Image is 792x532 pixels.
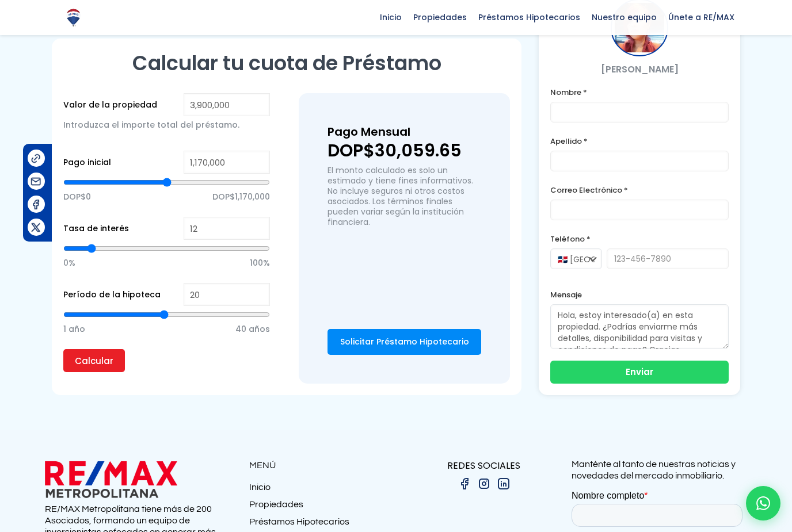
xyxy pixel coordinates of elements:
[63,349,125,372] input: Calcular
[550,85,729,99] label: Nombre *
[249,499,396,516] a: Propiedades
[184,151,270,174] input: RD$
[458,477,471,491] img: facebook.png
[30,175,42,187] img: Compartir
[63,288,161,302] label: Período de la hipoteca
[30,221,42,234] img: Compartir
[328,142,481,159] p: DOP$30,059.65
[550,134,729,148] label: Apellido *
[63,320,85,338] span: 1 año
[374,9,408,26] span: Inicio
[249,481,396,499] a: Inicio
[63,119,239,131] span: Introduzca el importe total del préstamo.
[396,458,572,473] p: REDES SOCIALES
[63,188,91,205] span: DOP$0
[184,93,270,116] input: RD$
[30,152,42,164] img: Compartir
[572,458,747,481] p: Manténte al tanto de nuestras noticias y novedades del mercado inmobiliario.
[328,165,481,227] p: El monto calculado es solo un estimado y tiene fines informativos. No incluye seguros ni otros co...
[63,155,111,170] label: Pago inicial
[250,254,270,271] span: 100%
[249,458,396,473] p: MENÚ
[63,221,129,236] label: Tasa de interés
[63,7,83,28] img: Logo de REMAX
[184,283,270,306] input: Years
[328,329,481,355] a: Solicitar Préstamo Hipotecario
[550,232,729,246] label: Teléfono *
[586,9,662,26] span: Nuestro equipo
[497,477,511,491] img: linkedin.png
[550,183,729,197] label: Correo Electrónico *
[550,361,729,384] button: Enviar
[477,477,491,491] img: instagram.png
[235,320,270,338] span: 40 años
[408,9,473,26] span: Propiedades
[63,50,510,76] h2: Calcular tu cuota de Préstamo
[184,217,270,240] input: %
[30,198,42,210] img: Compartir
[550,62,729,76] p: [PERSON_NAME]
[662,9,740,26] span: Únete a RE/MAX
[550,304,729,349] textarea: Hola, estoy interesado(a) en esta propiedad. ¿Podrías enviarme más detalles, disponibilidad para ...
[45,458,177,500] img: remax metropolitana logo
[607,248,729,269] input: 123-456-7890
[63,254,75,271] span: 0%
[550,288,729,302] label: Mensaje
[328,122,481,142] h3: Pago Mensual
[63,98,157,112] label: Valor de la propiedad
[473,9,586,26] span: Préstamos Hipotecarios
[212,188,270,205] span: DOP$1,170,000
